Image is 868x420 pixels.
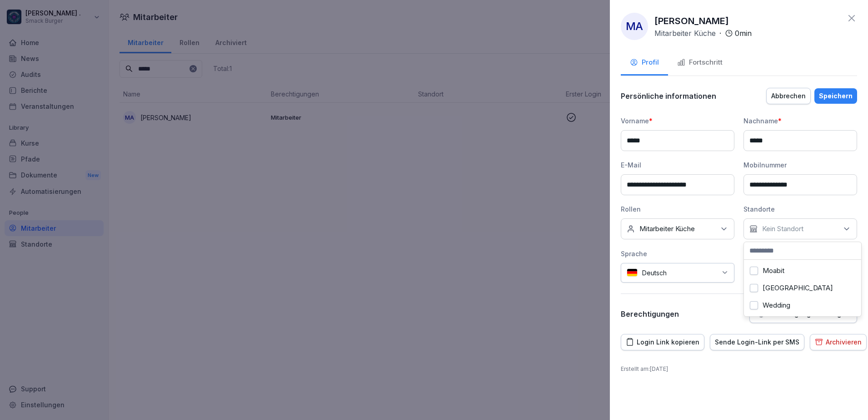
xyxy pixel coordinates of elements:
div: Rollen [621,204,734,214]
p: Mitarbeiter Küche [654,28,716,39]
label: Wedding [763,301,790,309]
label: Moabit [763,267,784,275]
div: Archivieren [815,337,862,347]
div: Login Link kopieren [626,337,699,347]
div: Abbrechen [771,91,806,101]
div: MA [621,13,648,40]
div: · [654,28,752,39]
p: Persönliche informationen [621,91,716,101]
button: Fortschritt [668,51,732,76]
p: [PERSON_NAME] [654,14,729,28]
button: Abbrechen [766,88,811,104]
div: Deutsch [621,263,734,283]
div: Sprache [621,249,734,258]
p: Berechtigungen [621,309,679,319]
button: Login Link kopieren [621,334,704,350]
div: E-Mail [621,160,734,170]
div: Standorte [743,204,857,214]
label: [GEOGRAPHIC_DATA] [763,284,833,292]
div: Fortschritt [677,57,723,68]
p: 0 min [735,28,752,39]
button: Speichern [814,88,857,104]
div: Speichern [819,91,853,101]
p: Erstellt am : [DATE] [621,365,857,373]
div: Profil [630,57,659,68]
button: Profil [621,51,668,76]
div: Mobilnummer [743,160,857,170]
button: Sende Login-Link per SMS [710,334,804,350]
div: Sende Login-Link per SMS [715,337,799,347]
img: de.svg [627,268,638,277]
p: Mitarbeiter Küche [639,224,695,233]
button: Archivieren [810,334,867,350]
p: Kein Standort [762,224,803,233]
div: Nachname [743,116,857,126]
div: Vorname [621,116,734,126]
